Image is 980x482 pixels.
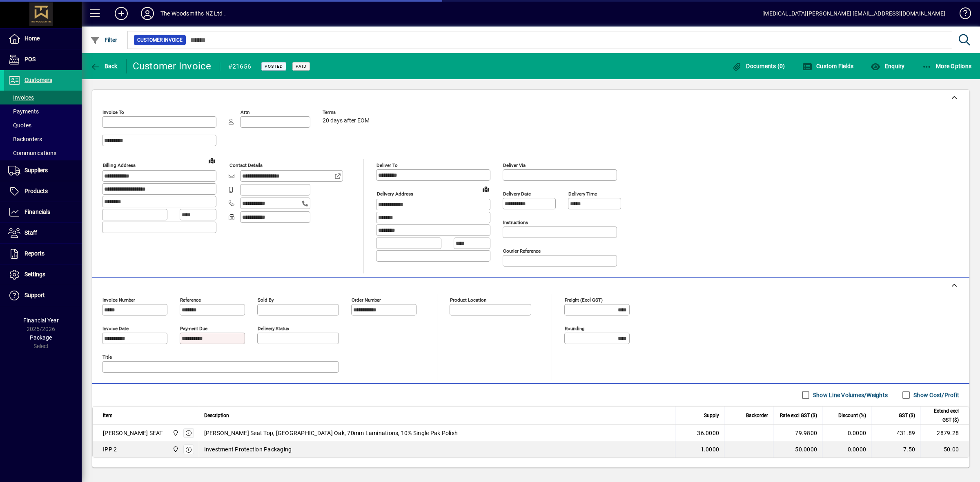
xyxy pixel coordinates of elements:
td: Freight (excl GST) [759,467,816,477]
button: More Options [920,59,974,73]
span: Staff [24,229,37,236]
td: 2929.28 [920,467,969,477]
button: Filter [88,33,120,47]
button: Profile [134,6,160,21]
div: IPP 2 [103,445,117,453]
a: Settings [4,264,82,285]
span: Filter [90,37,118,43]
a: Payments [4,104,82,118]
a: Home [4,29,82,49]
a: Support [4,285,82,306]
span: Enquiry [871,63,904,69]
a: View on map [479,182,492,195]
span: The Woodsmiths [170,429,180,438]
span: Quotes [8,122,31,129]
mat-label: Delivery time [568,191,597,197]
span: Customers [24,77,52,83]
span: Paid [296,64,307,69]
span: Package [30,334,52,341]
td: 7.50 [871,441,920,458]
td: 0.0000 [822,441,871,458]
span: Support [24,292,45,298]
span: Payments [8,108,39,115]
span: Financial Year [23,317,59,324]
div: 79.9800 [778,429,817,437]
a: Financials [4,202,82,222]
span: Investment Protection Packaging [204,445,292,453]
span: Rate excl GST ($) [780,411,817,420]
td: 431.89 [871,425,920,441]
span: More Options [922,63,972,69]
mat-label: Invoice number [102,297,135,303]
span: [PERSON_NAME] Seat Top, [GEOGRAPHIC_DATA] Oak, 70mm Laminations, 10% Single Pak Polish [204,429,458,437]
span: Invoices [8,94,34,101]
span: Products [24,188,48,194]
span: Discount (%) [838,411,866,420]
mat-label: Deliver via [503,162,526,168]
mat-label: Rounding [565,326,584,331]
span: Item [103,411,113,420]
a: Suppliers [4,160,82,181]
div: The Woodsmiths NZ Ltd . [160,7,226,20]
span: The Woodsmiths [170,445,180,454]
a: Backorders [4,132,82,146]
label: Show Cost/Profit [912,391,959,399]
div: 50.0000 [778,445,817,453]
span: Back [90,63,118,69]
div: [MEDICAL_DATA][PERSON_NAME] [EMAIL_ADDRESS][DOMAIN_NAME] [762,7,945,20]
a: Communications [4,146,82,160]
span: Custom Fields [802,63,854,69]
span: Terms [323,110,372,115]
div: #21656 [228,60,252,73]
span: 20 days after EOM [323,118,370,124]
span: Extend excl GST ($) [925,406,959,424]
mat-label: Deliver To [376,162,398,168]
div: [PERSON_NAME] SEAT [103,429,163,437]
button: Documents (0) [730,59,787,73]
span: Financials [24,209,50,215]
td: 0.0000 M³ [703,467,752,477]
mat-label: Invoice date [102,326,129,331]
a: View on map [205,154,218,167]
span: GST ($) [899,411,915,420]
button: Enquiry [869,59,906,73]
mat-label: Payment due [180,326,207,331]
a: Quotes [4,118,82,132]
td: 0.0000 [822,425,871,441]
a: Products [4,181,82,202]
span: Communications [8,150,56,156]
mat-label: Invoice To [102,109,124,115]
mat-label: Title [102,354,112,360]
span: Supply [704,411,719,420]
mat-label: Freight (excl GST) [565,297,603,303]
mat-label: Order number [352,297,381,303]
span: 1.0000 [701,445,719,453]
span: 36.0000 [697,429,719,437]
span: POS [24,56,36,62]
mat-label: Sold by [258,297,274,303]
mat-label: Attn [241,109,249,115]
td: 0.00 [816,467,865,477]
span: Settings [24,271,45,278]
span: Home [24,35,40,42]
span: Backorder [746,411,768,420]
app-page-header-button: Back [82,59,127,73]
a: Invoices [4,91,82,104]
a: POS [4,49,82,70]
a: Staff [4,223,82,243]
mat-label: Delivery date [503,191,531,197]
span: Description [204,411,229,420]
span: Posted [265,64,283,69]
button: Add [108,6,134,21]
span: Backorders [8,136,42,142]
span: Reports [24,250,45,257]
a: Knowledge Base [953,2,970,28]
button: Back [88,59,120,73]
td: 50.00 [920,441,969,458]
td: Total Volume [654,467,703,477]
td: 2879.28 [920,425,969,441]
mat-label: Instructions [503,220,528,225]
label: Show Line Volumes/Weights [811,391,888,399]
mat-label: Delivery status [258,326,289,331]
div: Customer Invoice [133,60,212,73]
